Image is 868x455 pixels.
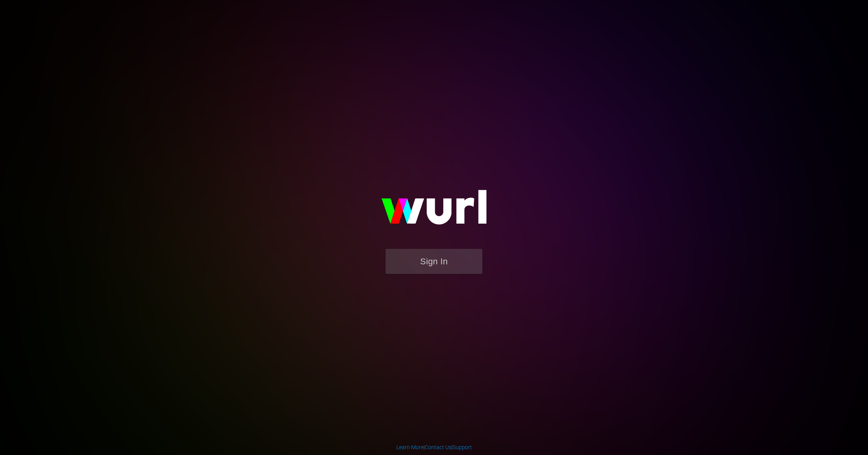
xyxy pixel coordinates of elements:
[396,443,472,451] div: | |
[453,444,472,450] a: Support
[386,249,482,274] button: Sign In
[396,444,424,450] a: Learn More
[356,173,511,248] img: wurl-logo-on-black-223613ac3d8ba8fe6dc639794a292ebdb59501304c7dfd60c99c58986ef67473.svg
[425,444,451,450] a: Contact Us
